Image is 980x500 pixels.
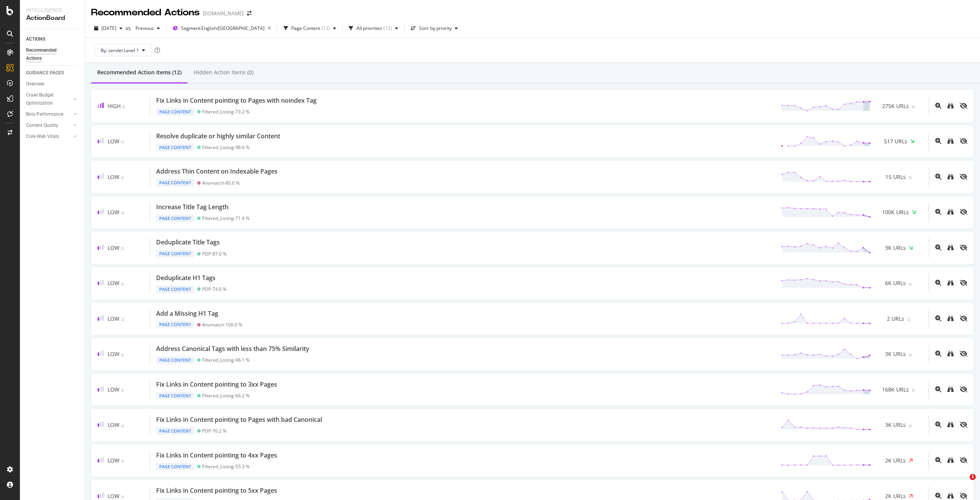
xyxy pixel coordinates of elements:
[947,174,954,180] div: binoculars
[121,318,124,321] img: Equal
[885,173,906,181] span: 15 URLs
[882,208,909,216] span: 100K URLs
[156,167,278,176] div: Address Thin Content on Indexable Pages
[960,103,967,109] div: eye-slash
[954,474,972,492] iframe: Intercom live chat
[156,392,194,400] div: Page Content
[156,250,194,257] div: Page Content
[132,22,163,34] button: Previous
[885,279,906,287] span: 6K URLs
[346,22,401,34] button: All priorities(12)
[960,351,967,357] div: eye-slash
[26,6,78,14] div: Intelligence
[156,486,277,495] div: Fix Links in Content pointing to 5xx Pages
[947,386,954,393] a: binoculars
[26,91,72,107] a: Crawl Budget Optimization
[935,457,941,463] div: magnifying-glass-plus
[960,280,967,286] div: eye-slash
[26,110,72,118] a: Bots Performance
[156,132,280,141] div: Resolve duplicate or highly similar Content
[121,389,124,392] img: Equal
[202,357,250,363] div: Filtered_Listing - 96.1 %
[202,144,250,150] div: Filtered_Listing - 98.6 %
[108,102,121,110] span: High
[907,318,910,321] img: Equal
[935,103,941,109] div: magnifying-glass-plus
[108,138,119,145] span: Low
[156,274,216,282] div: Deduplicate H1 Tags
[156,321,194,328] div: Page Content
[960,244,967,251] div: eye-slash
[202,464,250,469] div: Filtered_Listing - 55.3 %
[132,25,154,31] span: Previous
[322,26,330,31] div: ( 12 )
[108,386,119,393] span: Low
[156,415,322,424] div: Fix Links in Content pointing to Pages with bad Canonical
[281,22,339,34] button: Page Content(12)
[947,421,954,428] div: binoculars
[935,351,941,357] div: magnifying-glass-plus
[947,138,954,145] a: binoculars
[194,69,253,76] div: Hidden Action Items (0)
[26,46,79,62] a: Recommended Actions
[935,174,941,180] div: magnifying-glass-plus
[947,102,954,110] a: binoculars
[26,69,79,77] a: GUIDANCE PAGES
[960,421,967,428] div: eye-slash
[935,280,941,286] div: magnifying-glass-plus
[935,421,941,428] div: magnifying-glass-plus
[156,285,194,293] div: Page Content
[935,209,941,215] div: magnifying-glass-plus
[884,138,907,145] span: 517 URLs
[108,315,119,322] span: Low
[885,350,906,358] span: 3K URLs
[26,69,64,77] div: GUIDANCE PAGES
[935,493,941,499] div: magnifying-glass-plus
[170,22,274,34] button: Segment:English/[GEOGRAPHIC_DATA]
[408,22,461,34] button: Sort: by priority
[101,25,116,31] span: 2025 Aug. 1st
[126,25,132,32] span: vs
[156,356,194,364] div: Page Content
[121,141,124,143] img: Equal
[156,344,309,353] div: Address Canonical Tags with less than 75% Similarity
[960,457,967,463] div: eye-slash
[947,279,954,287] a: binoculars
[202,251,227,257] div: PDP - 87.0 %
[203,10,244,17] div: [DOMAIN_NAME]
[909,177,912,179] img: Equal
[26,91,66,107] div: Crawl Budget Optimization
[94,44,152,56] button: By: servlet Level 1
[909,425,912,427] img: Equal
[882,102,909,110] span: 275K URLs
[887,315,904,323] span: 2 URLs
[947,386,954,392] div: binoculars
[909,354,912,356] img: Equal
[156,203,229,211] div: Increase Title Tag Length
[947,209,954,215] div: binoculars
[108,492,119,500] span: Low
[291,26,320,31] div: Page Content
[26,133,59,141] div: Core Web Vitals
[960,174,967,180] div: eye-slash
[960,315,967,321] div: eye-slash
[156,427,194,435] div: Page Content
[108,457,119,464] span: Low
[384,26,392,31] div: ( 12 )
[121,354,124,356] img: Equal
[247,11,252,16] div: arrow-right-arrow-left
[935,386,941,392] div: magnifying-glass-plus
[121,460,124,462] img: Equal
[960,493,967,499] div: eye-slash
[960,386,967,392] div: eye-slash
[121,283,124,285] img: Equal
[156,238,220,247] div: Deduplicate Title Tags
[91,22,126,34] button: [DATE]
[909,283,912,285] img: Equal
[885,492,906,500] span: 2K URLs
[26,110,63,118] div: Bots Performance
[960,138,967,144] div: eye-slash
[156,451,277,460] div: Fix Links in Content pointing to 4xx Pages
[202,215,250,221] div: Filtered_Listing - 71.4 %
[947,208,954,216] a: binoculars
